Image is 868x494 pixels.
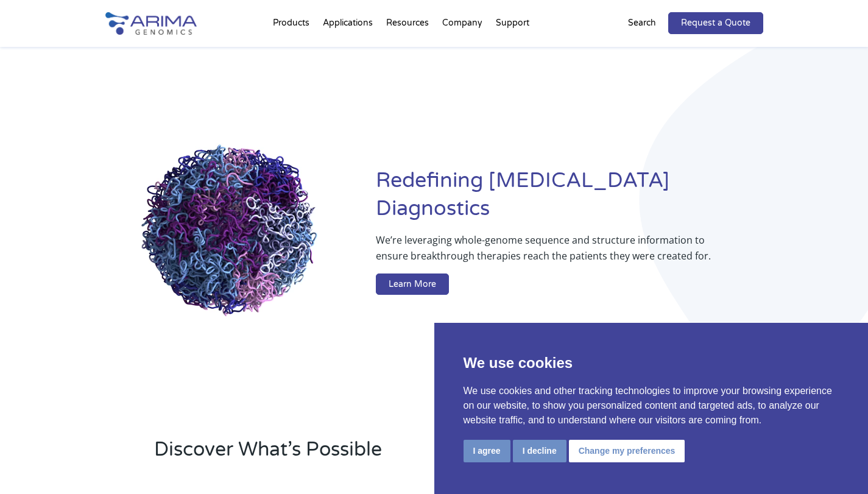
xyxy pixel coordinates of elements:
[513,440,566,462] button: I decline
[154,436,590,473] h2: Discover What’s Possible
[105,12,197,35] img: Arima-Genomics-logo
[569,440,685,462] button: Change my preferences
[628,15,656,31] p: Search
[668,12,763,34] a: Request a Quote
[376,273,449,295] a: Learn More
[464,440,510,462] button: I agree
[464,384,839,428] p: We use cookies and other tracking technologies to improve your browsing experience on our website...
[376,167,763,232] h1: Redefining [MEDICAL_DATA] Diagnostics
[376,232,714,273] p: We’re leveraging whole-genome sequence and structure information to ensure breakthrough therapies...
[464,352,839,374] p: We use cookies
